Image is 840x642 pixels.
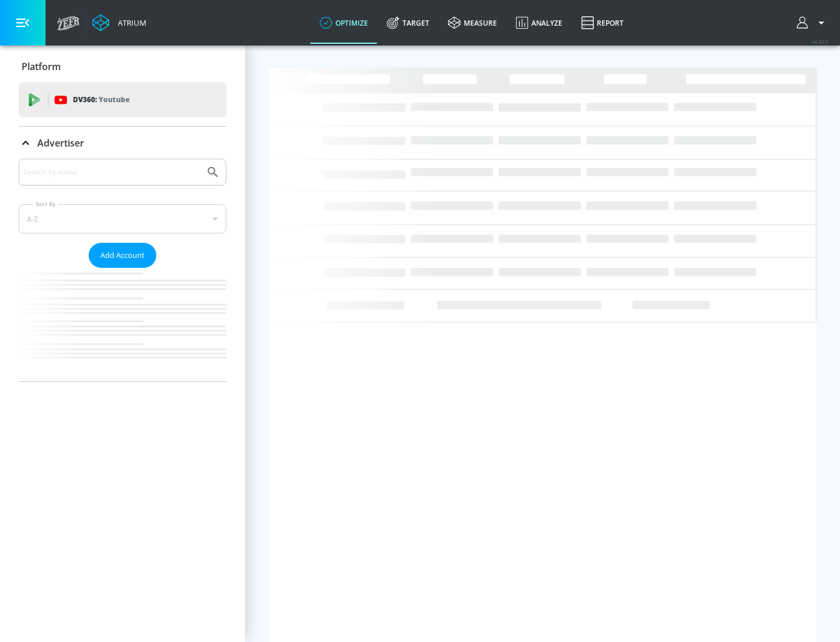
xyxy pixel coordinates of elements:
p: Platform [22,60,61,73]
span: Add Account [100,249,145,262]
input: Search by name [23,165,200,180]
a: Report [572,2,633,44]
p: Advertiser [37,137,84,149]
a: Analyze [506,2,572,44]
p: Youtube [99,93,129,106]
div: Atrium [113,18,146,28]
div: Advertiser [19,127,226,159]
div: Advertiser [19,159,226,381]
a: optimize [310,2,377,44]
button: Add Account [89,243,156,268]
a: Target [377,2,439,44]
nav: list of Advertiser [19,268,226,381]
a: Atrium [92,14,146,32]
p: DV360: [73,93,129,106]
div: A-Z [19,204,226,233]
div: Platform [19,50,226,83]
div: DV360: Youtube [19,82,226,117]
label: Sort By [33,200,58,208]
span: v 4.32.0 [812,39,828,45]
a: measure [439,2,506,44]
